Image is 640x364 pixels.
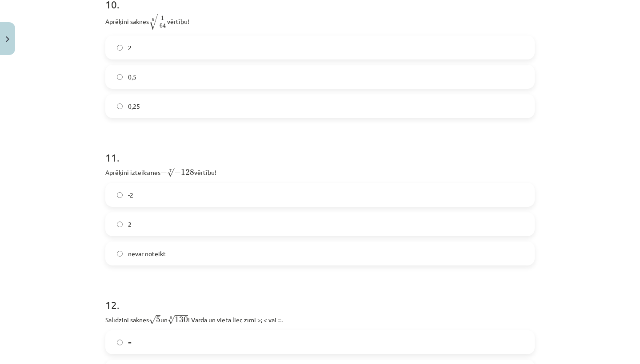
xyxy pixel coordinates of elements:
[175,317,188,323] span: 130
[117,222,123,227] input: 2
[105,283,535,311] h1: 12 .
[117,74,123,80] input: 0,5
[181,169,194,175] span: 128
[149,14,158,30] span: √
[117,340,123,345] input: =
[128,190,133,200] span: -2
[117,103,123,109] input: 0,25
[117,251,123,257] input: nevar noteikt
[128,43,132,52] span: 2
[156,317,160,323] span: 5
[161,16,164,20] span: 1
[167,168,174,177] span: √
[128,72,136,82] span: 0,5
[174,170,181,176] span: −
[105,136,535,163] h1: 11 .
[128,220,132,229] span: 2
[105,313,535,325] p: Salīdzini saknes un ! Vārda un vietā liec zīmi >; < vai =.
[128,338,132,347] span: =
[105,13,535,30] p: Aprēķini saknes vērtību!
[117,192,123,198] input: -2
[160,170,167,176] span: −
[105,166,535,178] p: Aprēķini izteiksmes vērtību!
[160,23,166,28] span: 64
[117,45,123,51] input: 2
[168,315,175,324] span: √
[6,36,9,42] img: icon-close-lesson-0947bae3869378f0d4975bcd49f059093ad1ed9edebbc8119c70593378902aed.svg
[128,249,166,258] span: nevar noteikt
[149,315,156,324] span: √
[128,102,140,111] span: 0,25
